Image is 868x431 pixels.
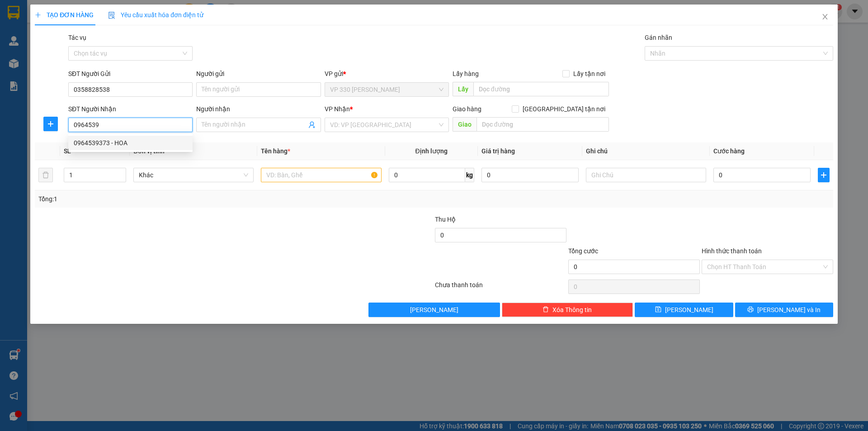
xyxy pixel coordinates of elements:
[713,147,745,155] span: Cước hàng
[747,306,754,313] span: printer
[64,147,71,155] span: SL
[261,147,290,155] span: Tên hàng
[35,12,41,18] span: plus
[568,247,598,255] span: Tổng cước
[415,147,448,155] span: Định lượng
[68,69,193,79] div: SĐT Người Gửi
[645,34,672,41] label: Gán nhãn
[702,247,762,255] label: Hình thức thanh toán
[35,11,94,19] span: TẠO ĐƠN HÀNG
[196,69,321,79] div: Người gửi
[665,305,713,315] span: [PERSON_NAME]
[635,303,733,317] button: save[PERSON_NAME]
[453,117,476,132] span: Giao
[465,168,474,182] span: kg
[108,11,203,19] span: Yêu cầu xuất hóa đơn điện tử
[38,194,335,204] div: Tổng: 1
[108,12,115,19] img: icon
[435,216,456,223] span: Thu Hộ
[582,142,710,160] th: Ghi chú
[196,104,321,114] div: Người nhận
[818,171,829,179] span: plus
[68,104,193,114] div: SĐT Người Nhận
[325,105,350,113] span: VP Nhận
[481,147,515,155] span: Giá trị hàng
[519,104,609,114] span: [GEOGRAPHIC_DATA] tận nơi
[368,303,500,317] button: [PERSON_NAME]
[453,82,473,96] span: Lấy
[655,306,661,313] span: save
[586,168,706,182] input: Ghi Chú
[570,69,609,79] span: Lấy tận nơi
[473,82,609,96] input: Dọc đường
[812,5,838,30] button: Close
[757,305,821,315] span: [PERSON_NAME] và In
[261,168,381,182] input: VD: Bàn, Ghế
[38,168,53,182] button: delete
[43,117,58,131] button: plus
[308,121,316,128] span: user-add
[68,34,86,41] label: Tác vụ
[476,117,609,132] input: Dọc đường
[453,70,479,77] span: Lấy hàng
[735,303,833,317] button: printer[PERSON_NAME] và In
[74,138,187,148] div: 0964539373 - HOA
[818,168,830,182] button: plus
[44,120,57,128] span: plus
[330,83,443,96] span: VP 330 Lê Duẫn
[552,305,592,315] span: Xóa Thông tin
[453,105,481,113] span: Giao hàng
[481,168,579,182] input: 0
[139,168,248,182] span: Khác
[502,303,633,317] button: deleteXóa Thông tin
[325,69,449,79] div: VP gửi
[434,280,567,296] div: Chưa thanh toán
[410,305,458,315] span: [PERSON_NAME]
[542,306,549,313] span: delete
[821,13,829,20] span: close
[68,136,193,150] div: 0964539373 - HOA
